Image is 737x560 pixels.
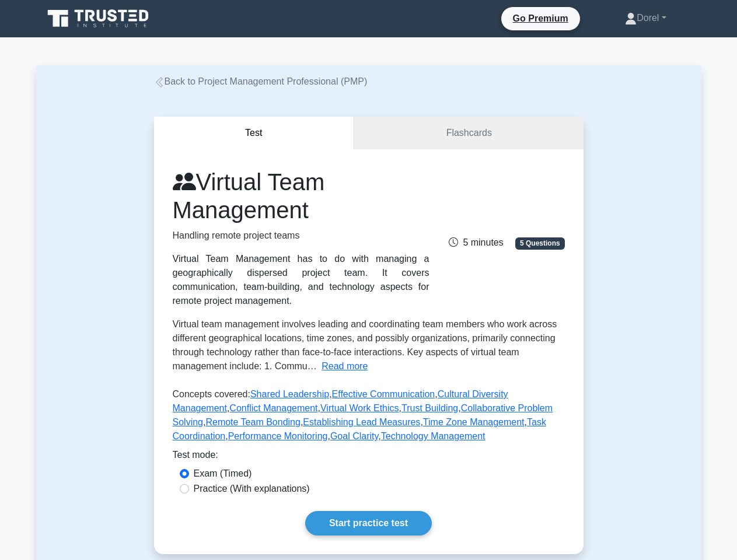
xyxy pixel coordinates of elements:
span: Virtual team management involves leading and coordinating team members who work across different ... [173,319,557,371]
a: Establishing Lead Measures [303,417,420,427]
a: Conflict Management [229,403,317,413]
a: Effective Communication [332,389,435,399]
a: Performance Monitoring [228,431,328,441]
button: Read more [322,359,368,373]
label: Exam (Timed) [194,467,252,481]
a: Task Coordination [173,417,546,441]
button: Test [154,117,355,150]
span: 5 Questions [515,237,564,249]
div: Test mode: [173,448,565,467]
a: Time Zone Management [423,417,525,427]
a: Trust Building [401,403,458,413]
p: Concepts covered: , , , , , , , , , , , , , [173,387,565,448]
a: Shared Leadership [250,389,329,399]
a: Technology Management [381,431,485,441]
div: Virtual Team Management has to do with managing a geographically dispersed project team. It cover... [173,252,429,308]
a: Virtual Work Ethics [320,403,399,413]
h1: Virtual Team Management [173,168,429,224]
a: Remote Team Bonding [205,417,300,427]
p: Handling remote project teams [173,229,429,243]
a: Goal Clarity [330,431,378,441]
label: Practice (With explanations) [194,482,310,496]
a: Flashcards [354,117,583,150]
a: Dorel [597,6,694,30]
a: Back to Project Management Professional (PMP) [154,76,368,86]
a: Start practice test [305,511,432,535]
span: 5 minutes [449,237,503,247]
a: Go Premium [506,11,575,26]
